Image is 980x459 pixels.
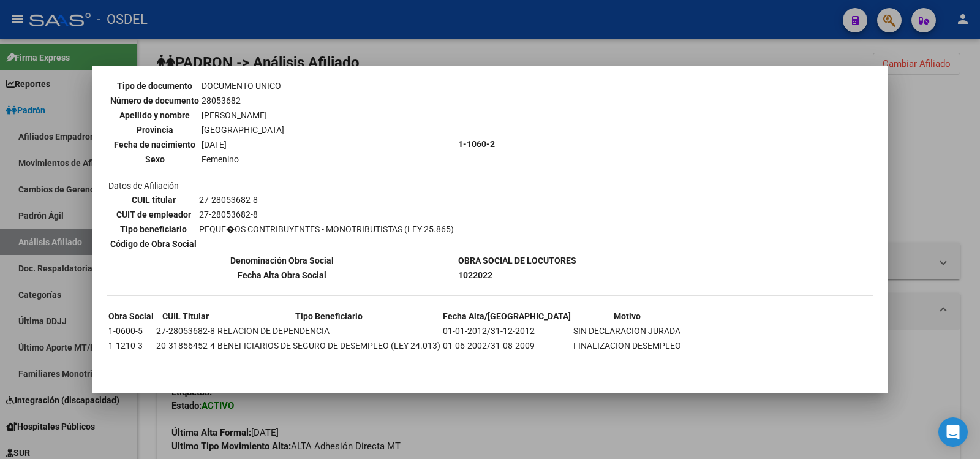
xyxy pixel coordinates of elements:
[217,339,441,352] td: BENEFICIARIOS DE SEGURO DE DESEMPLEO (LEY 24.013)
[217,309,441,323] th: Tipo Beneficiario
[110,138,200,151] th: Fecha de nacimiento
[110,123,200,137] th: Provincia
[458,139,495,149] b: 1-1060-2
[156,309,216,323] th: CUIL Titular
[110,208,197,221] th: CUIT de empleador
[458,256,576,265] b: OBRA SOCIAL DE LOCUTORES
[156,324,216,338] td: 27-28053682-8
[458,270,492,280] b: 1022022
[198,208,454,221] td: 27-28053682-8
[442,324,571,338] td: 01-01-2012/31-12-2012
[201,138,285,151] td: [DATE]
[108,339,154,352] td: 1-1210-3
[108,254,456,267] th: Denominación Obra Social
[108,36,456,252] td: Datos personales Datos de Afiliación
[198,193,454,207] td: 27-28053682-8
[110,153,200,166] th: Sexo
[442,309,571,323] th: Fecha Alta/[GEOGRAPHIC_DATA]
[156,339,216,352] td: 20-31856452-4
[108,268,456,282] th: Fecha Alta Obra Social
[573,309,682,323] th: Motivo
[573,324,682,338] td: SIN DECLARACION JURADA
[198,222,454,236] td: PEQUE�OS CONTRIBUYENTES - MONOTRIBUTISTAS (LEY 25.865)
[201,94,285,107] td: 28053682
[110,222,197,236] th: Tipo beneficiario
[108,324,154,338] td: 1-0600-5
[201,79,285,93] td: DOCUMENTO UNICO
[201,123,285,137] td: [GEOGRAPHIC_DATA]
[110,94,200,107] th: Número de documento
[110,193,197,207] th: CUIL titular
[201,108,285,122] td: [PERSON_NAME]
[108,309,154,323] th: Obra Social
[110,79,200,93] th: Tipo de documento
[217,324,441,338] td: RELACION DE DEPENDENCIA
[573,339,682,352] td: FINALIZACION DESEMPLEO
[201,153,285,166] td: Femenino
[938,417,968,447] div: Open Intercom Messenger
[110,237,197,251] th: Código de Obra Social
[110,108,200,122] th: Apellido y nombre
[442,339,571,352] td: 01-06-2002/31-08-2009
